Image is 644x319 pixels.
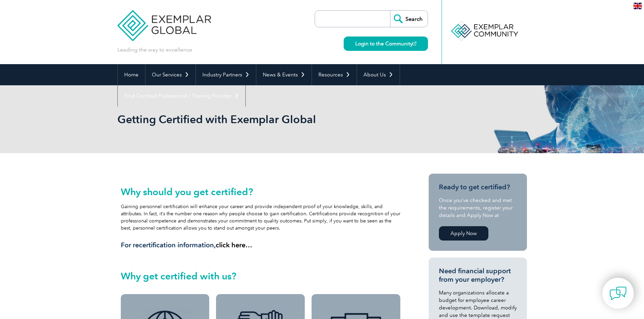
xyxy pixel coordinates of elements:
[145,64,196,85] a: Our Services
[118,85,245,106] a: Find Certified Professional / Training Provider
[117,113,380,126] h1: Getting Certified with Exemplar Global
[439,183,517,191] h3: Ready to get certified?
[121,241,401,249] h3: For recertification information,
[344,37,428,51] a: Login to the Community
[439,226,488,241] a: Apply Now
[413,42,416,45] img: open_square.png
[121,271,401,281] h2: Why get certified with us?
[610,285,627,302] img: contact-chat.png
[117,46,192,54] p: Leading the way to excellence
[633,3,642,9] img: en
[121,186,401,197] h2: Why should you get certified?
[312,64,357,85] a: Resources
[256,64,312,85] a: News & Events
[118,64,145,85] a: Home
[439,197,517,219] p: Once you’ve checked and met the requirements, register your details and Apply Now at
[216,241,252,249] a: click here…
[121,186,401,249] div: Gaining personnel certification will enhance your career and provide independent proof of your kn...
[439,267,517,284] h3: Need financial support from your employer?
[196,64,256,85] a: Industry Partners
[357,64,400,85] a: About Us
[390,11,428,27] input: Search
